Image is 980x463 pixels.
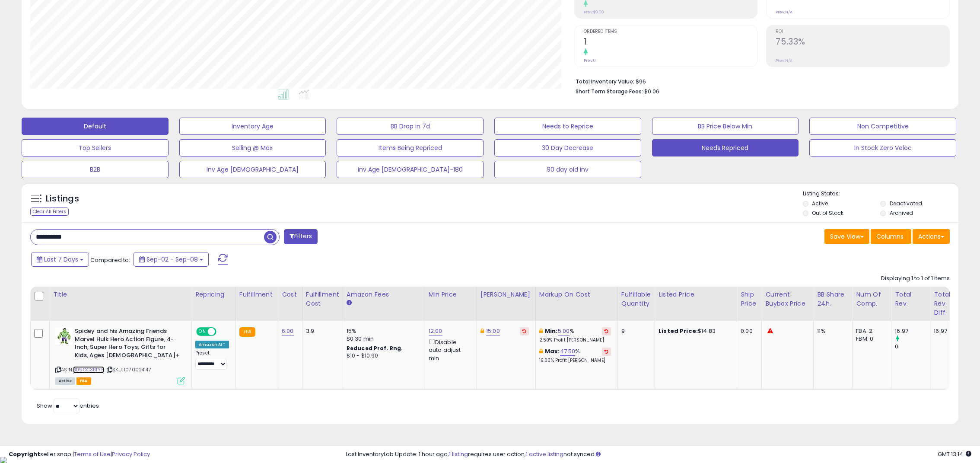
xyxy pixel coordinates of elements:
[239,327,255,337] small: FBA
[824,229,869,244] button: Save View
[934,290,950,317] div: Total Rev. Diff.
[539,337,611,343] p: 2.50% Profit [PERSON_NAME]
[195,341,229,348] div: Amazon AI *
[776,37,949,48] h2: 75.33%
[545,347,560,355] b: Max:
[347,290,421,299] div: Amazon Fees
[76,377,91,385] span: FBA
[895,290,926,308] div: Total Rev.
[621,327,648,335] div: 9
[812,209,843,217] label: Out of Stock
[659,327,730,335] div: $14.83
[809,118,956,135] button: Non Competitive
[576,78,634,85] b: Total Inventory Value:
[890,200,922,207] label: Deactivated
[239,290,274,299] div: Fulfillment
[55,327,185,383] div: ASIN:
[812,200,828,207] label: Active
[31,252,89,267] button: Last 7 Days
[560,347,576,356] a: 47.50
[75,327,180,361] b: Spidey and his Amazing Friends Marvel Hulk Hero Action Figure, 4-Inch, Super Hero Toys, Gifts for...
[306,327,336,335] div: 3.9
[134,252,209,267] button: Sep-02 - Sep-08
[881,275,950,283] div: Displaying 1 to 1 of 1 items
[429,290,473,299] div: Min Price
[347,335,418,343] div: $0.30 min
[337,118,484,135] button: BB Drop in 7d
[890,209,913,217] label: Archived
[809,139,956,156] button: In Stock Zero Veloc
[347,327,418,335] div: 15%
[46,193,79,205] h5: Listings
[44,255,78,264] span: Last 7 Days
[803,190,959,198] p: Listing States:
[22,139,169,156] button: Top Sellers
[895,327,930,335] div: 16.97
[146,255,198,264] span: Sep-02 - Sep-08
[776,10,792,15] small: Prev: N/A
[105,366,151,373] span: | SKU: 1070024147
[282,290,299,299] div: Cost
[282,327,294,335] a: 6.00
[545,327,558,335] b: Min:
[741,290,758,308] div: Ship Price
[347,352,418,360] div: $10 - $10.90
[539,348,611,364] div: %
[856,335,885,343] div: FBM: 0
[197,328,208,335] span: ON
[90,256,130,264] span: Compared to:
[652,118,799,135] button: BB Price Below Min
[558,327,570,335] a: 5.00
[584,10,604,15] small: Prev: $0.00
[584,37,757,48] h2: 1
[934,327,947,335] div: 16.97
[817,327,846,335] div: 11%
[576,76,943,86] li: $96
[856,290,888,308] div: Num of Comp.
[776,58,792,63] small: Prev: N/A
[539,358,611,364] p: 19.00% Profit [PERSON_NAME]
[9,450,40,458] strong: Copyright
[741,327,755,335] div: 0.00
[938,450,971,458] span: 2025-09-17 13:14 GMT
[584,58,596,63] small: Prev: 0
[765,290,810,308] div: Current Buybox Price
[429,327,442,335] a: 12.00
[659,327,698,335] b: Listed Price:
[539,327,611,343] div: %
[179,161,326,178] button: Inv Age [DEMOGRAPHIC_DATA]
[284,229,318,244] button: Filters
[576,88,643,95] b: Short Term Storage Fees:
[652,139,799,156] button: Needs Repriced
[480,290,532,299] div: [PERSON_NAME]
[179,139,326,156] button: Selling @ Max
[817,290,849,308] div: BB Share 24h.
[449,450,468,458] a: 1 listing
[644,87,659,96] span: $0.06
[179,118,326,135] button: Inventory Age
[895,343,930,351] div: 0
[195,350,229,370] div: Preset:
[494,139,641,156] button: 30 Day Decrease
[306,290,339,308] div: Fulfillment Cost
[346,450,971,459] div: Last InventoryLab Update: 1 hour ago, requires user action, not synced.
[22,118,169,135] button: Default
[55,377,75,385] span: All listings currently available for purchase on Amazon
[494,161,641,178] button: 90 day old inv
[871,229,911,244] button: Columns
[53,290,188,299] div: Title
[659,290,733,299] div: Listed Price
[112,450,150,458] a: Privacy Policy
[584,29,757,34] span: Ordered Items
[9,450,150,459] div: seller snap | |
[55,327,73,345] img: 41H4eyOu+nL._SL40_.jpg
[429,337,470,362] div: Disable auto adjust min
[195,290,232,299] div: Repricing
[621,290,651,308] div: Fulfillable Quantity
[73,366,104,374] a: B09CC3BTY5
[486,327,500,335] a: 15.00
[22,161,169,178] button: B2B
[337,161,484,178] button: Inv Age [DEMOGRAPHIC_DATA]-180
[30,208,69,216] div: Clear All Filters
[535,287,617,321] th: The percentage added to the cost of goods (COGS) that forms the calculator for Min & Max prices.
